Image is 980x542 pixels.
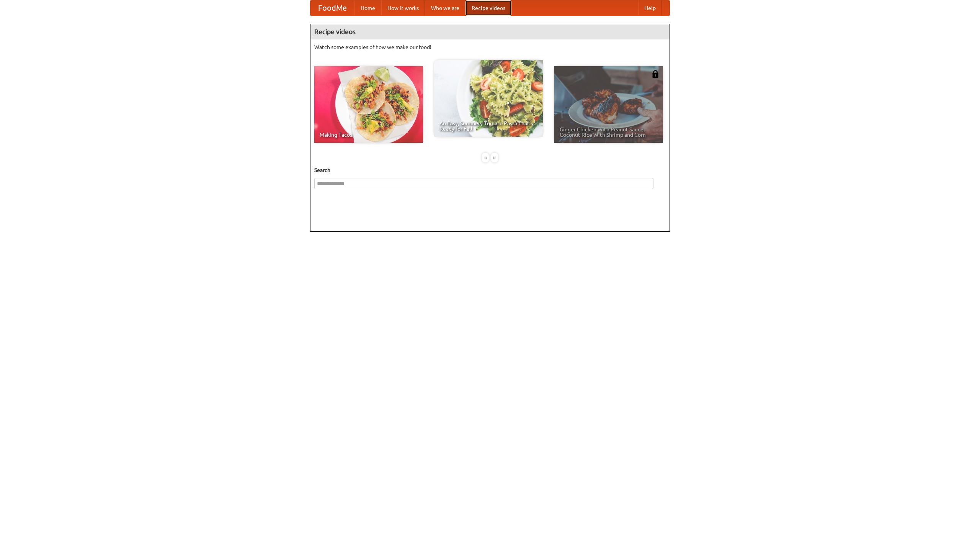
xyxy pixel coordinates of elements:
a: Recipe videos [465,0,511,16]
h4: Recipe videos [310,24,670,39]
a: Who we are [425,0,465,16]
span: Making Tacos [320,132,418,138]
a: An Easy, Summery Tomato Pasta That's Ready for Fall [434,60,543,137]
a: Making Tacos [314,66,423,143]
h5: Search [314,166,666,174]
a: Home [354,0,381,16]
div: » [491,153,498,162]
a: How it works [381,0,425,16]
div: « [482,153,489,162]
a: Help [638,0,662,16]
span: An Easy, Summery Tomato Pasta That's Ready for Fall [439,121,537,131]
a: FoodMe [310,0,354,16]
p: Watch some examples of how we make our food! [314,43,666,51]
img: 483408.png [652,70,659,78]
